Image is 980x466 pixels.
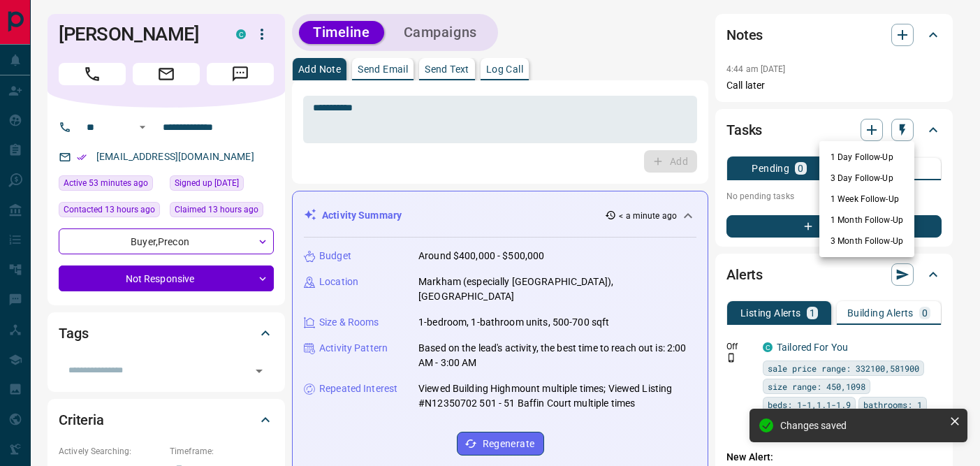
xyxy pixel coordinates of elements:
[819,231,914,252] li: 3 Month Follow-Up
[819,189,914,210] li: 1 Week Follow-Up
[819,147,914,168] li: 1 Day Follow-Up
[819,210,914,231] li: 1 Month Follow-Up
[780,420,944,431] div: Changes saved
[819,168,914,189] li: 3 Day Follow-Up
